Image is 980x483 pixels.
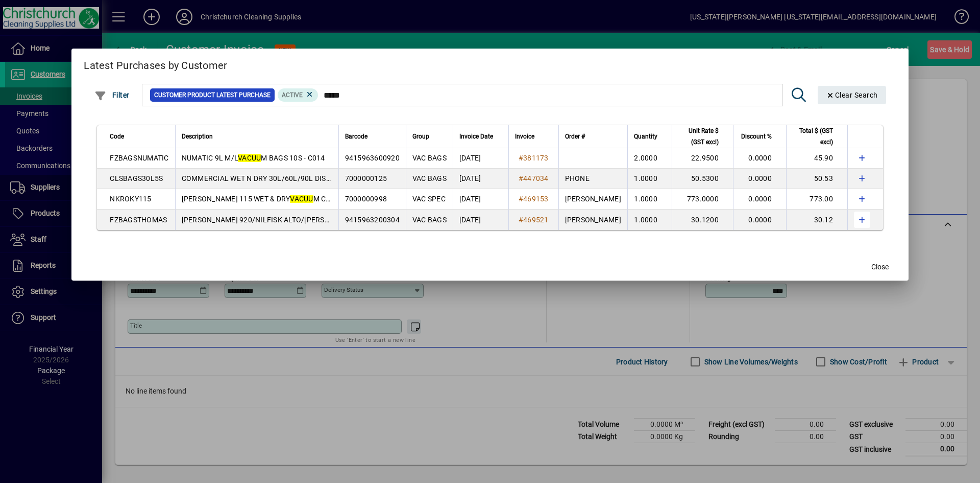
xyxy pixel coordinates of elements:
[864,258,896,277] button: Close
[515,173,552,184] a: #447034
[94,91,130,99] span: Filter
[345,195,387,203] span: 7000000998
[786,210,847,230] td: 30.12
[278,88,318,102] mat-chip: Product Activation Status: Active
[523,216,549,224] span: 469521
[71,49,909,78] h2: Latest Purchases by Customer
[786,169,847,189] td: 50.53
[519,195,523,203] span: #
[634,131,657,142] span: Quantity
[672,189,733,210] td: 773.0000
[565,131,621,142] div: Order #
[412,131,447,142] div: Group
[818,86,886,104] button: Clear
[627,189,672,210] td: 1.0000
[182,195,367,203] span: [PERSON_NAME] 115 WET & DRY M CLEANER 29L
[523,195,549,203] span: 469153
[519,154,523,162] span: #
[558,210,627,230] td: [PERSON_NAME]
[182,174,389,182] span: COMMERCIAL WET N DRY 30L/60L/90L DISPOSABLE BAGS 5S
[110,154,168,162] span: FZBAGSNUMATIC
[515,152,552,164] a: #381173
[733,148,786,169] td: 0.0000
[182,216,458,224] span: [PERSON_NAME] 920/NILFISK ALTO/[PERSON_NAME] M/L M BAGS 5S - C019
[634,131,667,142] div: Quantity
[786,189,847,210] td: 773.00
[92,86,132,104] button: Filter
[733,169,786,189] td: 0.0000
[558,189,627,210] td: [PERSON_NAME]
[519,174,523,182] span: #
[565,131,585,142] span: Order #
[290,195,313,203] em: VACUU
[515,193,552,204] a: #469153
[110,195,151,203] span: NKROKY115
[238,154,261,162] em: VACUU
[345,131,400,142] div: Barcode
[453,210,508,230] td: [DATE]
[523,154,549,162] span: 381173
[459,131,502,142] div: Invoice Date
[345,154,400,162] span: 9415963600920
[110,131,168,142] div: Code
[627,148,672,169] td: 2.0000
[733,189,786,210] td: 0.0000
[282,91,303,99] span: Active
[182,154,325,162] span: NUMATIC 9L M/L M BAGS 10S - C014
[345,131,367,142] span: Barcode
[110,131,124,142] span: Code
[182,131,213,142] span: Description
[182,131,332,142] div: Description
[154,90,271,100] span: Customer Product Latest Purchase
[515,131,534,142] span: Invoice
[515,214,552,225] a: #469521
[672,148,733,169] td: 22.9500
[786,148,847,169] td: 45.90
[627,169,672,189] td: 1.0000
[412,195,446,203] span: VAC SPEC
[558,169,627,189] td: PHONE
[453,189,508,210] td: [DATE]
[871,262,889,272] span: Close
[672,210,733,230] td: 30.1200
[412,131,429,142] span: Group
[519,216,523,224] span: #
[678,125,728,148] div: Unit Rate $ (GST excl)
[678,125,719,148] span: Unit Rate $ (GST excl)
[412,154,447,162] span: VAC BAGS
[110,216,167,224] span: FZBAGSTHOMAS
[793,125,842,148] div: Total $ (GST excl)
[412,216,447,224] span: VAC BAGS
[826,91,878,99] span: Clear Search
[110,174,163,182] span: CLSBAGS30L5S
[453,148,508,169] td: [DATE]
[515,131,552,142] div: Invoice
[453,169,508,189] td: [DATE]
[733,210,786,230] td: 0.0000
[740,131,781,142] div: Discount %
[523,174,549,182] span: 447034
[741,131,772,142] span: Discount %
[412,174,447,182] span: VAC BAGS
[345,174,387,182] span: 7000000125
[672,169,733,189] td: 50.5300
[627,210,672,230] td: 1.0000
[345,216,400,224] span: 9415963200304
[793,125,833,148] span: Total $ (GST excl)
[459,131,493,142] span: Invoice Date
